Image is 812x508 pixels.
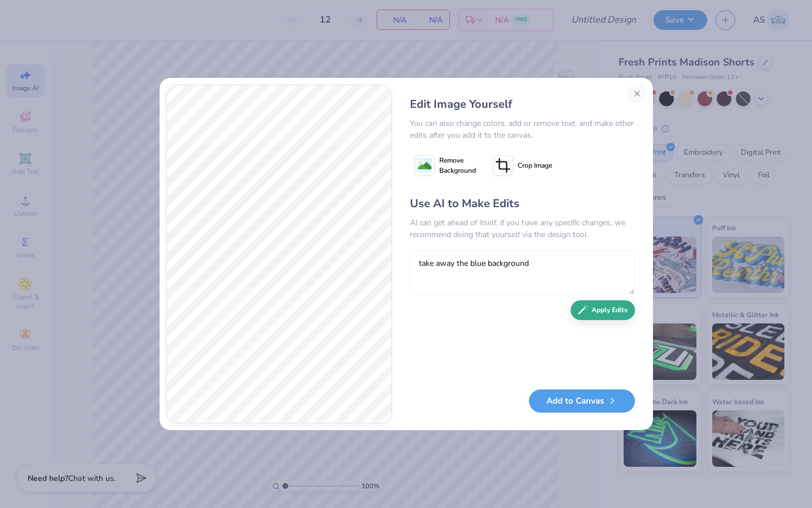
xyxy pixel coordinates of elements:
button: Add to Canvas [529,389,635,413]
button: Apply Edits [571,300,635,320]
span: Crop Image [518,160,552,170]
button: Crop Image [488,151,559,179]
div: Use AI to Make Edits [410,195,635,212]
div: AI can get ahead of itself. If you have any specific changes, we recommend doing that yourself vi... [410,217,635,240]
div: You can also change colors, add or remove text, and make other edits after you add it to the canvas. [410,117,635,141]
div: Edit Image Yourself [410,96,635,113]
span: Remove Background [439,155,476,176]
button: Close [628,85,646,103]
button: Remove Background [410,151,480,179]
textarea: take away the blue background [410,251,635,295]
